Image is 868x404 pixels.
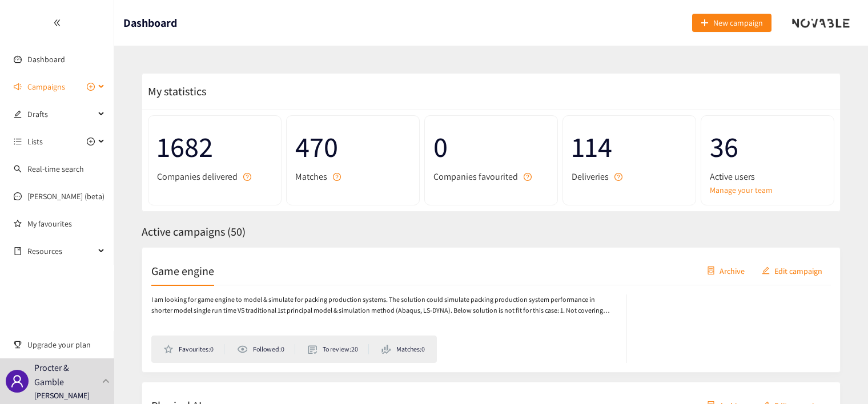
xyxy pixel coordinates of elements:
[27,333,105,356] span: Upgrade your plan
[710,184,825,196] a: Manage your team
[142,247,841,373] a: Game enginecontainerArchiveeditEdit campaignI am looking for game engine to model & simulate for ...
[333,173,341,181] span: question-circle
[295,124,411,169] span: 470
[87,138,95,146] span: plus-circle
[243,173,251,181] span: question-circle
[27,212,105,235] a: My favourites
[27,75,65,98] span: Campaigns
[381,344,425,354] li: Matches: 0
[142,224,246,239] span: Active campaigns ( 50 )
[14,341,22,349] span: trophy
[572,124,687,169] span: 114
[720,264,745,277] span: Archive
[14,83,22,91] span: sound
[753,261,831,280] button: editEdit campaign
[34,361,98,389] p: Procter & Gamble
[707,266,715,276] span: container
[27,240,95,262] span: Resources
[34,389,90,402] p: [PERSON_NAME]
[14,247,22,255] span: book
[27,130,43,153] span: Lists
[308,344,369,354] li: To review: 20
[27,191,105,201] a: [PERSON_NAME] (beta)
[27,54,65,64] a: Dashboard
[151,294,615,316] p: I am looking for game engine to model & simulate for packing production systems. The solution cou...
[682,281,868,404] iframe: Chat Widget
[710,124,825,169] span: 36
[53,19,61,27] span: double-left
[524,173,532,181] span: question-circle
[10,374,24,388] span: user
[614,173,622,181] span: question-circle
[142,84,206,99] span: My statistics
[701,19,709,28] span: plus
[713,17,763,29] span: New campaign
[27,103,95,126] span: Drafts
[14,138,22,146] span: unordered-list
[87,83,95,91] span: plus-circle
[762,266,770,276] span: edit
[433,169,518,184] span: Companies favourited
[237,344,295,354] li: Followed: 0
[295,169,327,184] span: Matches
[163,344,224,354] li: Favourites: 0
[692,14,771,32] button: plusNew campaign
[151,262,214,278] h2: Game engine
[710,169,755,184] span: Active users
[433,124,549,169] span: 0
[27,164,84,174] a: Real-time search
[774,264,822,277] span: Edit campaign
[698,261,753,280] button: containerArchive
[157,124,272,169] span: 1682
[157,169,238,184] span: Companies delivered
[572,169,609,184] span: Deliveries
[14,110,22,118] span: edit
